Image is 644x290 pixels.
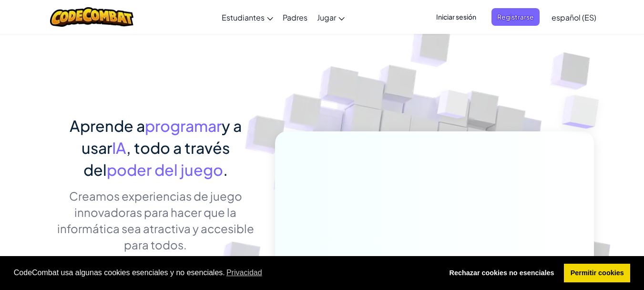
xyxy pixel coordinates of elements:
[217,4,278,30] a: Estudiantes
[107,160,223,179] span: poder del juego
[543,72,625,152] img: Overlap cubes
[83,138,230,179] span: , todo a través del
[547,4,601,30] a: español (ES)
[430,8,482,26] button: Iniciar sesión
[552,12,596,22] span: español (ES)
[312,4,349,30] a: Jugar
[443,264,561,283] a: deny cookies
[222,12,265,22] span: Estudiantes
[317,12,336,22] span: Jugar
[112,138,126,157] span: IA
[145,116,222,135] span: programar
[278,4,312,30] a: Padres
[70,116,145,135] span: Aprende a
[14,266,435,280] span: CodeCombat usa algunas cookies esenciales y no esenciales.
[51,188,261,253] p: Creamos experiencias de juego innovadoras para hacer que la informática sea atractiva y accesible...
[223,160,228,179] span: .
[564,264,630,283] a: allow cookies
[50,7,133,27] img: CodeCombat logo
[225,266,264,280] a: learn more about cookies
[491,8,540,26] button: Registrarse
[419,71,488,142] img: Overlap cubes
